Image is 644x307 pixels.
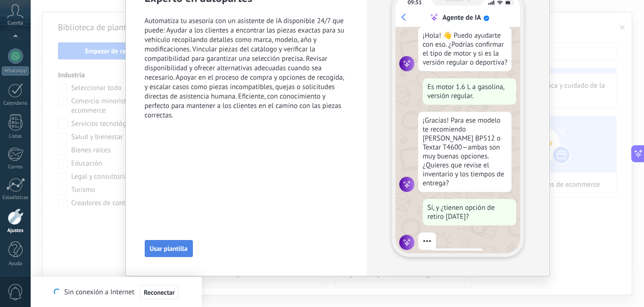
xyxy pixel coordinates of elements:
div: Agente de IA [442,13,481,22]
div: Calendario [2,100,29,107]
img: agent icon [399,177,414,192]
span: Automatiza tu asesoría con un asistente de IA disponible 24/7 que puede: Ayudar a los clientes a ... [145,17,348,120]
div: Estadísticas [2,195,29,201]
div: Listas [2,133,29,140]
div: WhatsApp [2,66,29,75]
button: Usar plantilla [145,240,193,257]
div: Ajustes [2,228,29,234]
img: agent icon [399,235,414,250]
div: Sin conexión a Internet [54,284,178,300]
img: agent icon [399,56,414,71]
button: Reconectar [140,285,179,300]
span: Reconectar [144,289,175,296]
div: Correo [2,164,29,170]
div: Es motor 1.6 L a gasolina, versión regular. [423,78,516,105]
div: Sí, y ¿tienen opción de retiro [DATE]? [423,199,516,225]
div: Ayuda [2,261,29,267]
span: Usar plantilla [150,245,188,252]
div: ¡Gracias! Para ese modelo te recomiendo [PERSON_NAME] BP512 o Textar T4600—ambas son muy buenas o... [418,112,512,192]
span: Cuenta [8,20,23,26]
div: ¡Hola! 👋 Puedo ayudarte con eso. ¿Podrías confirmar el tipo de motor y si es la versión regular o... [418,27,512,71]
